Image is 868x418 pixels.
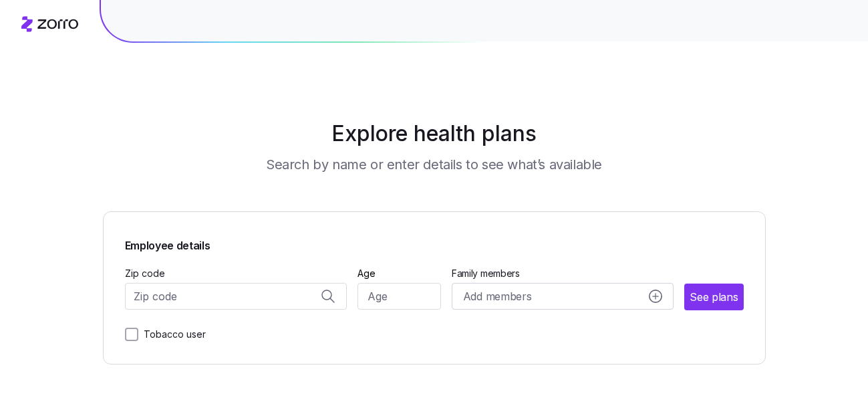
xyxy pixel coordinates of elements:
[452,283,674,310] button: Add membersadd icon
[463,288,531,305] span: Add members
[138,326,206,342] label: Tobacco user
[649,290,662,303] svg: add icon
[136,118,732,150] h1: Explore health plans
[266,155,602,174] h3: Search by name or enter details to see what’s available
[684,284,743,310] button: See plans
[125,233,744,254] span: Employee details
[452,267,674,280] span: Family members
[125,266,165,281] label: Zip code
[357,283,441,310] input: Age
[690,289,738,306] span: See plans
[125,283,347,310] input: Zip code
[357,266,376,281] label: Age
